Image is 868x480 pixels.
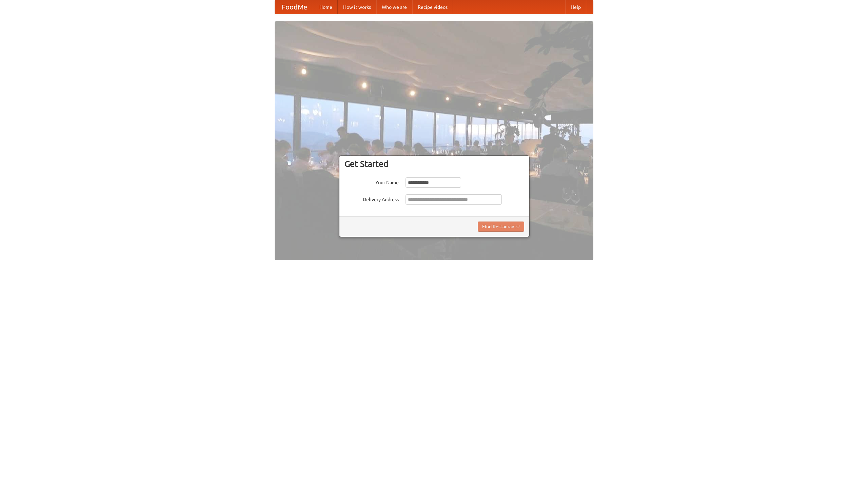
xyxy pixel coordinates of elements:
a: FoodMe [275,0,314,14]
a: How it works [338,0,376,14]
button: Find Restaurants! [478,222,524,232]
a: Help [565,0,586,14]
a: Home [314,0,338,14]
a: Who we are [376,0,412,14]
a: Recipe videos [412,0,453,14]
h3: Get Started [344,159,524,169]
label: Your Name [344,177,399,186]
label: Delivery Address [344,194,399,203]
